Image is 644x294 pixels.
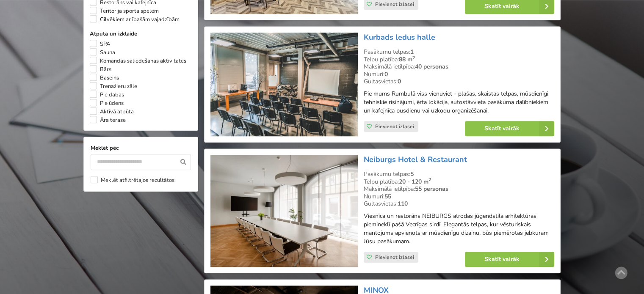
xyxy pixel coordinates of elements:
sup: 2 [428,176,431,183]
span: Pievienot izlasei [375,123,414,130]
strong: 88 m [399,55,415,63]
label: Atpūta un izklaide [90,30,192,38]
label: Bārs [90,65,111,74]
sup: 2 [412,55,415,61]
strong: 110 [398,200,408,208]
label: Pie dabas [90,91,124,99]
strong: 0 [398,77,401,85]
div: Maksimālā ietilpība: [364,185,554,193]
p: Viesnīca un restorāns NEIBURGS atrodas jūgendstila arhitektūras piemineklī pašā Vecrīgas sirdī. E... [364,212,554,246]
p: Pie mums Rumbulā viss vienuviet - plašas, skaistas telpas, mūsdienīgi tehniskie risinājumi, ērta ... [364,90,554,115]
label: Trenažieru zāle [90,82,137,91]
label: Sauna [90,48,115,57]
label: Baseins [90,74,119,82]
label: Teritorija sporta spēlēm [90,7,159,15]
label: Pie ūdens [90,99,124,107]
strong: 40 personas [415,63,448,71]
div: Gultasvietas: [364,200,554,208]
strong: 55 personas [415,185,448,193]
strong: 20 - 120 m [399,178,431,186]
label: SPA [90,40,110,48]
a: Neiburgs Hotel & Restaurant [364,154,467,165]
a: Skatīt vairāk [465,252,554,267]
label: Cilvēkiem ar īpašām vajadzībām [90,15,180,24]
label: Komandas saliedēšanas aktivitātes [90,57,186,65]
span: Pievienot izlasei [375,254,414,261]
div: Maksimālā ietilpība: [364,63,554,71]
img: Neierastas vietas | Rumbula | Kurbads ledus halle [210,33,357,136]
strong: 55 [384,192,391,201]
label: Meklēt pēc [91,144,191,152]
div: Telpu platība: [364,56,554,63]
div: Telpu platība: [364,178,554,186]
label: Aktīvā atpūta [90,107,134,116]
strong: 1 [410,48,414,56]
label: Āra terase [90,116,126,124]
strong: 0 [384,70,388,78]
label: Meklēt atfiltrētajos rezultātos [91,176,174,184]
div: Numuri: [364,193,554,201]
a: Kurbads ledus halle [364,32,435,42]
strong: 5 [410,170,414,178]
span: Pievienot izlasei [375,1,414,8]
div: Pasākumu telpas: [364,48,554,56]
div: Numuri: [364,71,554,78]
div: Pasākumu telpas: [364,170,554,178]
img: Viesnīca | Rīga | Neiburgs Hotel & Restaurant [210,155,357,267]
div: Gultasvietas: [364,78,554,85]
a: Skatīt vairāk [465,121,554,136]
